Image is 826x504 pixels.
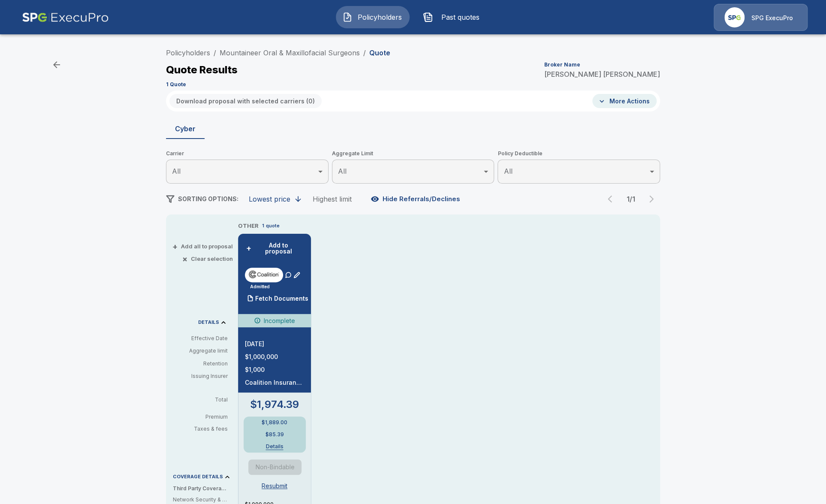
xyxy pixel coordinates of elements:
[592,94,657,108] button: More Actions
[22,4,109,31] img: AA Logo
[622,196,639,202] p: 1 / 1
[173,360,228,368] p: Retention
[266,222,280,229] p: quote
[166,118,205,139] button: Cyber
[256,444,294,449] button: Details
[423,12,433,22] img: Past quotes Icon
[173,372,228,380] p: Issuing Insurer
[544,62,580,67] p: Broker Name
[214,48,216,58] li: /
[437,12,484,22] span: Past quotes
[220,48,360,57] a: Mountaineer Oral & Maxillofacial Surgeons
[714,4,808,31] a: Agency IconSPG ExecuPro
[544,71,660,78] p: [PERSON_NAME] [PERSON_NAME]
[258,478,291,494] button: Resubmit
[369,191,464,207] button: Hide Referrals/Declines
[751,14,793,22] p: SPG ExecuPro
[264,316,295,325] p: Incomplete
[166,48,210,57] a: Policyholders
[363,48,366,58] li: /
[178,195,238,202] span: SORTING OPTIONS:
[173,335,228,342] p: Effective Date
[245,241,304,256] button: +Add to proposal
[503,167,512,175] span: All
[249,195,290,203] div: Lowest price
[173,496,228,504] p: Network Security & Privacy Liability: Third party liability costs
[182,256,187,262] span: ×
[173,485,235,492] p: Third Party Coverage
[246,245,251,251] span: +
[166,149,329,158] span: Carrier
[184,256,233,262] button: ×Clear selection
[166,65,238,75] p: Quote Results
[336,6,410,28] button: Policyholders IconPolicyholders
[416,6,490,28] button: Past quotes IconPast quotes
[245,354,304,360] p: $1,000,000
[172,244,178,249] span: +
[245,367,304,373] p: $1,000
[173,426,235,432] p: Taxes & fees
[166,48,390,58] nav: breadcrumb
[313,195,352,203] div: Highest limit
[356,12,403,22] span: Policyholders
[724,7,745,27] img: Agency Icon
[198,320,219,325] p: DETAILS
[238,222,259,230] p: OTHER
[497,149,660,158] span: Policy Deductible
[250,399,299,410] p: $1,974.39
[369,49,390,56] p: Quote
[173,347,228,355] p: Aggregate limit
[245,341,304,347] p: [DATE]
[169,94,322,108] button: Download proposal with selected carriers (0)
[245,380,304,386] p: Coalition Insurance Solutions
[173,397,235,402] p: Total
[173,474,223,479] p: COVERAGE DETAILS
[255,296,308,302] p: Fetch Documents
[265,432,284,437] p: $85.39
[342,12,353,22] img: Policyholders Icon
[248,459,307,475] span: Quote is a non-bindable indication
[262,420,287,425] p: $1,889.00
[262,222,264,229] p: 1
[173,414,235,419] p: Premium
[166,82,186,87] p: 1 Quote
[174,244,233,249] button: +Add all to proposal
[338,167,347,175] span: All
[250,284,270,290] p: Admitted
[248,268,280,281] img: coalitioncyberadmitted
[172,167,181,175] span: All
[332,149,494,158] span: Aggregate Limit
